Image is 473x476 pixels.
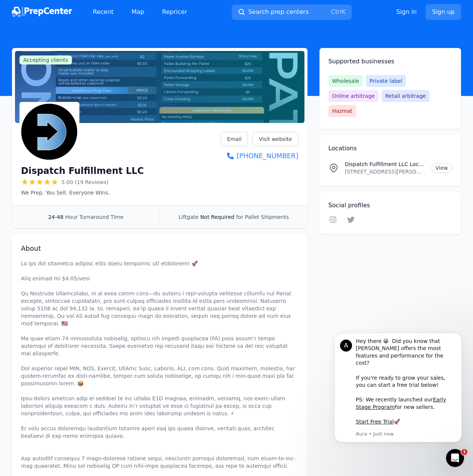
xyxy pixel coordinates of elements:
[21,189,144,196] p: We Prep. You Sell. Everyone Wins.
[328,144,452,153] h2: Locations
[221,151,298,161] a: [PHONE_NUMBER]
[236,214,289,220] span: for Pallet Shipments
[328,90,379,102] span: Online arbitrage
[48,214,64,220] span: 24-48
[61,178,109,186] span: 5.00 (19 Reviews)
[446,449,464,467] iframe: Intercom live chat
[345,160,425,168] p: Dispatch Fulfillment LLC Location
[19,55,72,64] span: Accepting clients
[221,132,248,146] a: Email
[331,8,342,15] kbd: Ctrl
[87,4,119,19] a: Recent
[12,7,72,17] img: PrepCenter
[21,103,78,160] img: Dispatch Fulfillment LLC
[431,163,452,173] a: View
[125,4,150,19] a: Map
[328,57,452,66] h2: Supported businesses
[21,243,298,254] h2: About
[345,168,425,175] p: [STREET_ADDRESS][PERSON_NAME]
[232,4,352,20] button: Search prep centersCtrlK
[65,214,124,220] span: Hour Turnaround Time
[426,4,461,20] a: Sign up
[328,105,356,117] span: Hazmat
[382,90,430,102] span: Retail arbitrage
[156,4,193,19] a: Repricer
[252,132,298,146] a: Visit website
[396,7,417,16] a: Sign in
[179,214,198,220] span: Liftgate
[21,165,144,177] h1: Dispatch Fulfillment LLC
[328,75,363,87] span: Wholesale
[328,201,452,210] h2: Social profiles
[200,214,234,220] span: Not Required
[248,7,309,16] span: Search prep centers
[366,75,406,87] span: Private label
[342,8,346,15] kbd: K
[461,449,467,455] span: 1
[323,329,473,456] iframe: Intercom notifications message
